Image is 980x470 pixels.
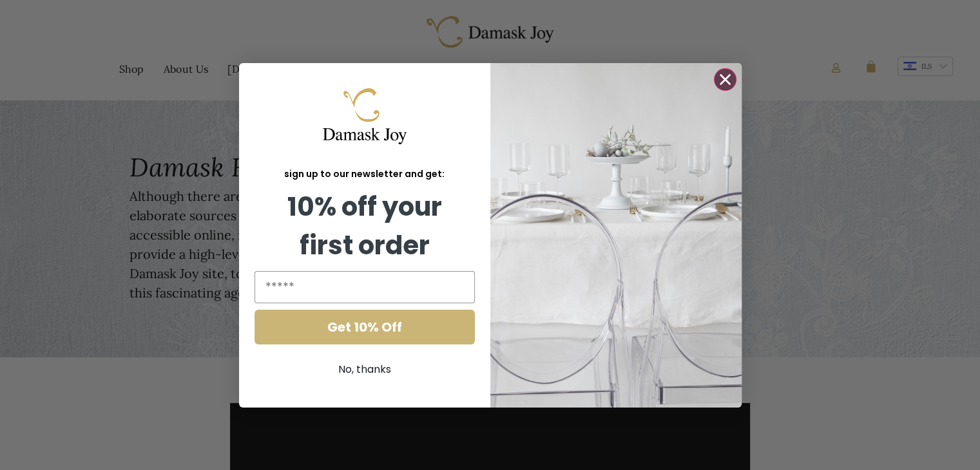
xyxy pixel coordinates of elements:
span: first order [300,227,430,263]
img: 64aa21c3-71a2-41d6-a6cd-849b875fa15f.jpeg [490,63,742,408]
span: 10% off your [287,189,442,225]
img: 7e271293-9ca4-4d99-a8e3-618dd999c0b3.png [323,88,407,144]
button: Close dialog [714,68,736,91]
span: sign up to our newsletter and get: [284,167,445,180]
button: Get 10% Off [255,310,475,344]
input: Email [255,271,475,303]
button: No, thanks [255,357,475,382]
